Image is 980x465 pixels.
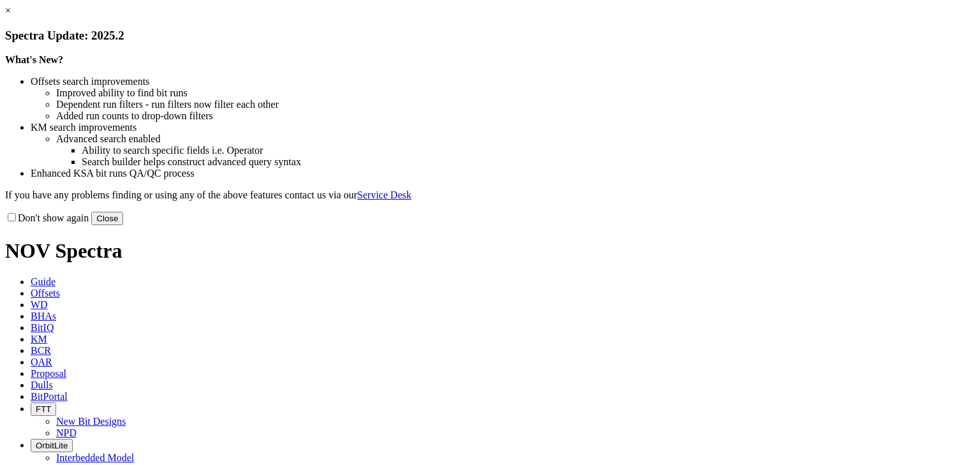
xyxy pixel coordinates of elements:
[31,168,975,179] li: Enhanced KSA bit runs QA/QC process
[31,299,48,310] span: WD
[31,276,56,287] span: Guide
[36,441,68,450] span: OrbitLite
[5,189,975,201] p: If you have any problems finding or using any of the above features contact us via our
[31,357,52,367] span: OAR
[357,189,412,200] a: Service Desk
[56,416,126,427] a: New Bit Designs
[31,334,47,344] span: KM
[31,311,56,321] span: BHAs
[31,76,975,87] li: Offsets search improvements
[31,122,975,133] li: KM search improvements
[56,110,975,122] li: Added run counts to drop-down filters
[82,145,975,156] li: Ability to search specific fields i.e. Operator
[56,87,975,99] li: Improved ability to find bit runs
[31,391,68,402] span: BitPortal
[56,133,975,145] li: Advanced search enabled
[5,29,975,43] h3: Spectra Update: 2025.2
[5,54,63,65] strong: What's New?
[56,99,975,110] li: Dependent run filters - run filters now filter each other
[82,156,975,168] li: Search builder helps construct advanced query syntax
[31,288,60,299] span: Offsets
[31,368,66,379] span: Proposal
[56,427,77,438] a: NPD
[5,5,11,16] a: ×
[8,213,16,221] input: Don't show again
[5,239,975,263] h1: NOV Spectra
[31,345,51,356] span: BCR
[91,212,123,225] button: Close
[56,452,134,463] a: Interbedded Model
[5,212,89,223] label: Don't show again
[31,322,54,333] span: BitIQ
[31,380,53,390] span: Dulls
[36,404,51,414] span: FTT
